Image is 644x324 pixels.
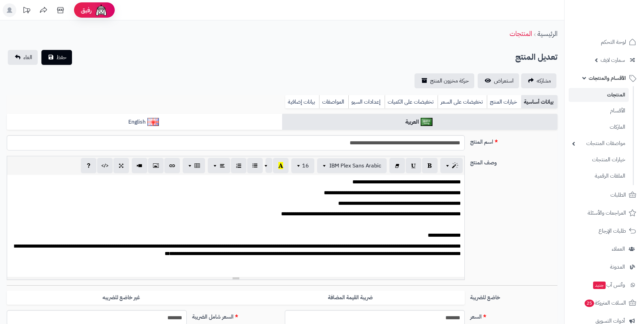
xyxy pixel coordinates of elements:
a: العملاء [569,241,640,257]
a: إعدادات السيو [348,95,385,109]
a: تخفيضات على الكميات [385,95,438,109]
a: خيارات المنتج [487,95,521,109]
a: المنتجات [510,29,532,39]
img: ai-face.png [94,3,108,17]
a: المنتجات [569,88,629,102]
label: خاضع للضريبة [467,291,560,302]
span: سمارت لايف [601,55,625,65]
span: 25 [585,300,594,307]
a: بيانات أساسية [521,95,557,109]
label: السعر شامل الضريبة [189,310,282,321]
img: العربية [421,118,433,126]
label: غير خاضع للضريبه [7,291,236,305]
label: اسم المنتج [467,135,560,146]
h2: تعديل المنتج [515,50,557,64]
a: طلبات الإرجاع [569,223,640,239]
span: مشاركه [537,77,551,85]
a: مشاركه [521,73,556,88]
a: مواصفات المنتجات [569,136,629,151]
a: المدونة [569,259,640,275]
span: المدونة [610,262,625,272]
a: English [7,114,282,130]
span: الغاء [23,53,32,61]
span: وآتس آب [592,280,625,290]
a: الأقسام [569,104,629,118]
a: المراجعات والأسئلة [569,205,640,221]
span: حفظ [56,53,67,61]
a: حركة مخزون المنتج [415,73,474,88]
label: السعر [467,310,560,321]
span: حركة مخزون المنتج [430,77,469,85]
a: الملفات الرقمية [569,169,629,183]
button: IBM Plex Sans Arabic [317,158,387,173]
a: الماركات [569,120,629,134]
a: المواصفات [319,95,348,109]
a: بيانات إضافية [285,95,319,109]
a: العربية [282,114,557,130]
img: English [147,118,159,126]
label: ضريبة القيمة المضافة [236,291,465,305]
span: العملاء [612,244,625,254]
a: الغاء [8,50,38,65]
button: حفظ [41,50,72,65]
span: 16 [302,162,309,170]
span: استعراض [494,77,514,85]
a: الطلبات [569,187,640,203]
span: طلبات الإرجاع [599,226,626,236]
a: وآتس آبجديد [569,277,640,293]
span: المراجعات والأسئلة [588,208,626,218]
span: IBM Plex Sans Arabic [329,162,381,170]
a: تحديثات المنصة [18,3,35,19]
span: جديد [593,282,606,289]
a: تخفيضات على السعر [438,95,487,109]
button: 16 [291,158,314,173]
span: رفيق [81,6,92,14]
a: استعراض [478,73,519,88]
span: لوحة التحكم [601,37,626,47]
a: الرئيسية [537,29,557,39]
a: خيارات المنتجات [569,152,629,167]
label: وصف المنتج [467,156,560,167]
a: لوحة التحكم [569,34,640,50]
span: الأقسام والمنتجات [589,73,626,83]
span: الطلبات [610,190,626,200]
span: السلات المتروكة [584,298,626,308]
a: السلات المتروكة25 [569,295,640,311]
